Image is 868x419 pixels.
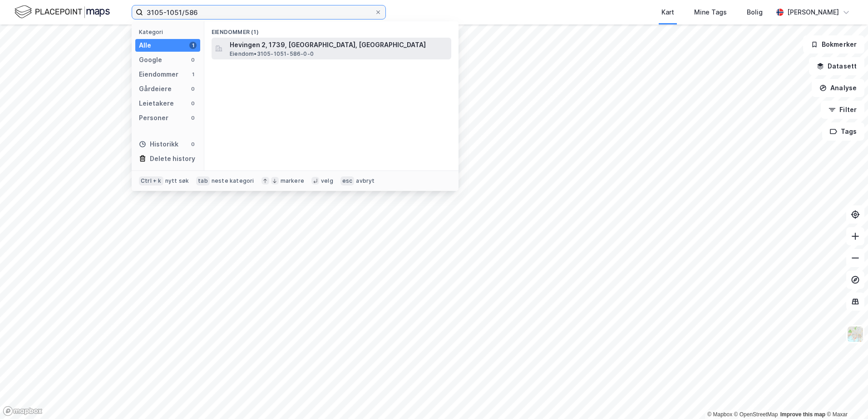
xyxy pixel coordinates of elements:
[281,177,304,185] div: markere
[139,29,200,35] div: Kategori
[189,100,197,107] div: 0
[812,79,864,97] button: Analyse
[230,50,314,58] span: Eiendom • 3105-1051-586-0-0
[809,57,864,75] button: Datasett
[15,4,110,20] img: logo.f888ab2527a4732fd821a326f86c7f29.svg
[707,411,732,418] a: Mapbox
[821,101,864,119] button: Filter
[189,56,197,63] div: 0
[803,35,864,54] button: Bokmerker
[847,326,864,343] img: Z
[139,83,172,94] div: Gårdeiere
[189,114,197,122] div: 0
[340,176,355,185] div: esc
[356,177,375,185] div: avbryt
[139,98,174,109] div: Leietakere
[734,411,778,418] a: OpenStreetMap
[139,54,162,65] div: Google
[139,112,168,123] div: Personer
[3,406,43,416] a: Mapbox homepage
[189,85,197,93] div: 0
[694,7,727,18] div: Mine Tags
[196,176,210,185] div: tab
[321,177,333,185] div: velg
[212,177,254,185] div: neste kategori
[189,42,197,49] div: 1
[189,71,197,78] div: 1
[780,411,825,418] a: Improve this map
[822,122,864,141] button: Tags
[143,5,375,19] input: Søk på adresse, matrikkel, gårdeiere, leietakere eller personer
[139,139,178,150] div: Historikk
[823,375,868,419] div: Kontrollprogram for chat
[747,7,763,18] div: Bolig
[139,69,178,80] div: Eiendommer
[139,40,151,51] div: Alle
[204,21,459,38] div: Eiendommer (1)
[150,153,195,164] div: Delete history
[165,177,189,185] div: nytt søk
[661,7,674,18] div: Kart
[139,176,163,185] div: Ctrl + k
[787,7,839,18] div: [PERSON_NAME]
[189,141,197,148] div: 0
[823,375,868,419] iframe: Chat Widget
[230,39,448,50] span: Hevingen 2, 1739, [GEOGRAPHIC_DATA], [GEOGRAPHIC_DATA]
